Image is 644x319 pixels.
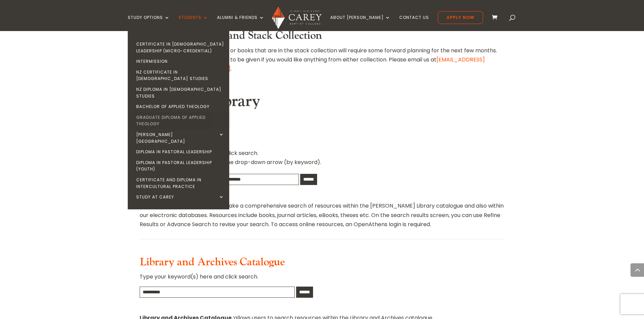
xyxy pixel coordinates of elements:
[129,175,231,192] a: Certificate and Diploma in Intercultural Practice
[129,129,231,147] a: [PERSON_NAME][GEOGRAPHIC_DATA]
[129,157,231,175] a: Diploma in Pastoral Leadership (Youth)
[438,11,483,24] a: Apply Now
[129,39,231,56] a: Certificate in [DEMOGRAPHIC_DATA] Leadership (Micro-credential)
[140,91,505,114] h2: Search the library
[129,84,231,101] a: NZ Diploma in [DEMOGRAPHIC_DATA] Studies
[272,6,321,29] img: Carey Baptist College
[217,15,264,31] a: Alumni & Friends
[330,15,390,31] a: About [PERSON_NAME]
[140,149,505,172] p: Type your keyword(s) here and click search. To search by title or author use the drop-down arrow ...
[178,15,208,31] a: Students
[140,46,505,74] p: Accessing the archives collection or books that are in the stack collection will require some for...
[129,147,231,157] a: Diploma in Pastoral Leadership
[129,67,231,84] a: NZ Certificate in [DEMOGRAPHIC_DATA] Studies
[399,15,429,31] a: Contact Us
[129,101,231,112] a: Bachelor of Applied Theology
[129,192,231,203] a: Study at Carey
[140,256,505,272] h3: Library and Archives Catalogue
[140,29,505,46] h3: Accessing Archives and Stack Collection
[129,112,231,129] a: Graduate Diploma of Applied Theology
[140,132,505,149] h3: Tūhuratanga
[140,201,505,229] p: allows a user to make a comprehensive search of resources within the [PERSON_NAME] Library catalo...
[129,56,231,67] a: Intermission
[140,272,505,287] p: Type your keyword(s) here and click search.
[128,15,170,31] a: Study Options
